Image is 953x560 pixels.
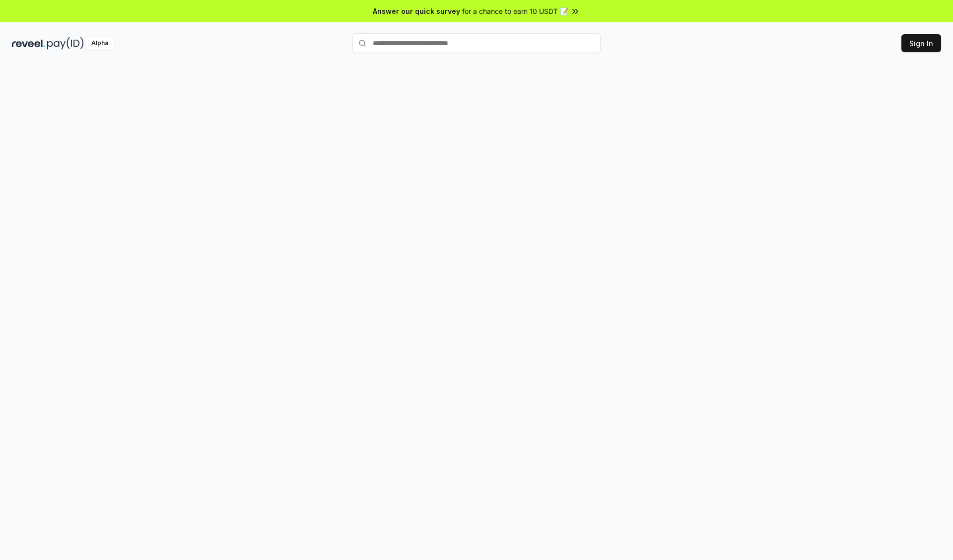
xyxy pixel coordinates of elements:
button: Sign In [901,34,941,52]
img: pay_id [47,37,84,50]
img: reveel_dark [12,37,45,50]
span: Answer our quick survey [373,6,460,16]
span: for a chance to earn 10 USDT 📝 [462,6,568,16]
div: Alpha [86,37,114,50]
